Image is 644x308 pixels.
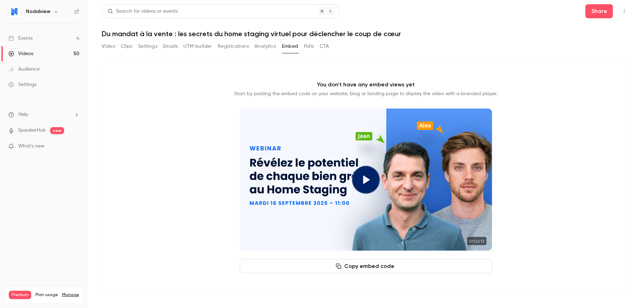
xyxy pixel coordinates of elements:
[234,90,497,97] p: Start by pasting the embed code on your website, blog or landing page to display the video with a...
[8,66,40,73] div: Audience
[62,292,79,298] a: Manage
[255,41,276,52] button: Analytics
[50,127,64,134] span: new
[18,143,45,150] span: What's new
[585,4,613,18] button: Share
[18,111,28,118] span: Help
[102,30,630,38] h1: Du mandat à la vente : les secrets du home staging virtuel pour déclencher le coup de cœur
[9,6,20,17] img: Nodalview
[138,41,157,52] button: Settings
[163,41,178,52] button: Emails
[320,41,329,52] button: CTA
[184,41,212,52] button: UTM builder
[8,111,79,118] li: help-dropdown-opener
[467,237,487,245] time: 01:02:13
[8,50,33,57] div: Videos
[26,8,50,15] h6: Nodalview
[352,166,380,194] button: Play video
[304,41,314,52] button: Polls
[9,291,31,299] span: Premium
[8,81,36,88] div: Settings
[8,35,33,42] div: Events
[619,6,630,17] button: Top Bar Actions
[317,80,415,89] p: You don't have any embed views yet
[121,41,133,52] button: Clips
[102,41,115,52] button: Video
[108,8,178,15] div: Search for videos or events
[282,41,298,52] button: Embed
[240,259,492,273] button: Copy embed code
[18,127,46,134] a: SpeakerHub
[71,143,79,150] iframe: Noticeable Trigger
[35,292,58,298] span: Plan usage
[218,41,249,52] button: Registrations
[240,109,492,251] section: Cover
